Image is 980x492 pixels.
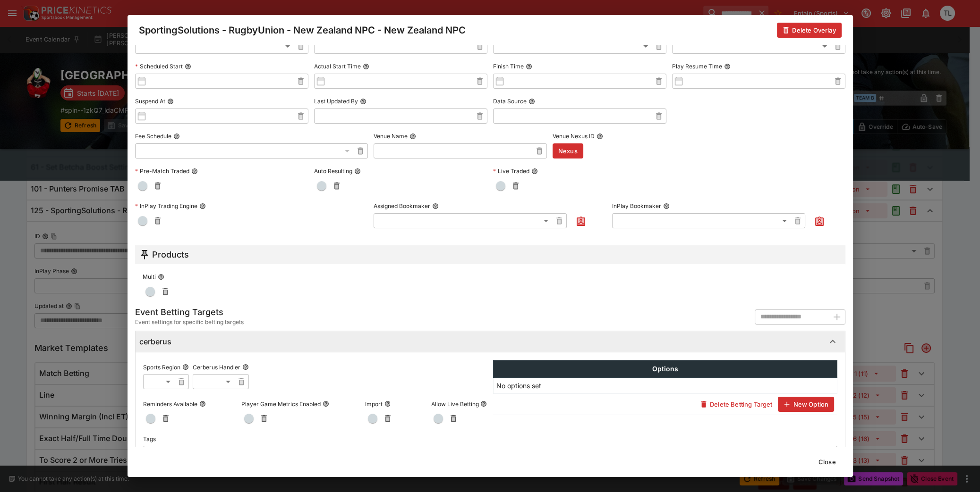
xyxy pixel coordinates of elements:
th: Options [493,360,837,378]
p: Tags [143,435,156,443]
p: Cerberus Handler [193,363,240,371]
button: Multi [158,274,164,280]
p: Play Resume Time [672,62,722,70]
p: Reminders Available [143,400,197,408]
p: Finish Time [493,62,524,70]
p: Allow Live Betting [431,400,478,408]
p: Assigned Bookmaker [374,202,430,210]
button: Cerberus Handler [242,364,249,370]
button: Data Source [528,98,535,105]
button: Last Updated By [360,98,366,105]
button: Allow Live Betting [480,400,487,407]
button: Play Resume Time [724,63,731,70]
p: Scheduled Start [135,62,183,70]
p: Venue Name [374,132,408,140]
p: Venue Nexus ID [553,132,595,140]
button: Live Traded [531,168,538,175]
button: Delete Overlay [777,23,841,38]
p: Fee Schedule [135,132,171,140]
button: New Option [778,397,834,412]
p: Pre-Match Traded [135,167,189,175]
td: No options set [493,378,837,394]
p: Live Traded [493,167,529,175]
p: Player Game Metrics Enabled [241,400,321,408]
h5: Event Betting Targets [135,307,244,317]
button: Pre-Match Traded [191,168,198,175]
button: Sports Region [182,364,189,370]
p: Multi [143,273,156,281]
button: Close [813,454,842,469]
p: Suspend At [135,97,165,105]
h5: Products [152,249,189,260]
p: Sports Region [143,363,180,371]
p: Actual Start Time [314,62,361,70]
button: Auto Resulting [354,168,361,175]
button: Nexus [553,143,583,158]
h6: cerberus [139,337,171,347]
button: Venue Name [409,133,416,140]
p: Import [365,400,383,408]
button: Venue Nexus ID [597,133,603,140]
h4: SportingSolutions - RugbyUnion - New Zealand NPC - New Zealand NPC [139,24,466,36]
button: InPlay Bookmaker [663,203,670,209]
button: Import [384,400,391,407]
button: Fee Schedule [173,133,180,140]
button: Assign to Me [572,213,589,230]
button: Assign to Me [811,213,828,230]
button: Assigned Bookmaker [432,203,439,209]
button: Finish Time [526,63,532,70]
button: Scheduled Start [185,63,191,70]
p: InPlay Bookmaker [612,202,661,210]
button: InPlay Trading Engine [199,203,206,209]
button: Delete Betting Target [695,397,778,412]
button: Actual Start Time [363,63,369,70]
button: Player Game Metrics Enabled [323,400,329,407]
button: Suspend At [167,98,174,105]
span: Event settings for specific betting targets [135,317,244,327]
button: Reminders Available [199,400,206,407]
p: Last Updated By [314,97,358,105]
p: InPlay Trading Engine [135,202,197,210]
p: Auto Resulting [314,167,352,175]
p: Data Source [493,97,527,105]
